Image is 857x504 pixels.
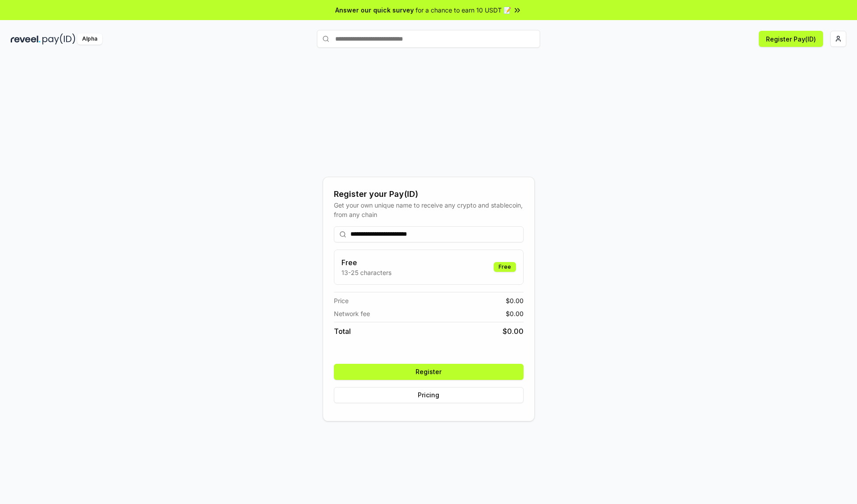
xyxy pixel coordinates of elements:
[334,326,351,337] span: Total
[334,188,524,200] div: Register your Pay(ID)
[334,309,370,318] span: Network fee
[334,364,524,380] button: Register
[759,31,823,47] button: Register Pay(ID)
[341,257,391,268] h3: Free
[506,296,524,305] span: $ 0.00
[506,309,524,318] span: $ 0.00
[42,33,75,45] img: pay_id
[503,326,524,337] span: $ 0.00
[11,33,41,45] img: reveel_dark
[416,5,511,15] span: for a chance to earn 10 USDT 📝
[494,262,516,272] div: Free
[334,200,524,219] div: Get your own unique name to receive any crypto and stablecoin, from any chain
[341,268,391,277] p: 13-25 characters
[335,5,414,15] span: Answer our quick survey
[77,33,102,45] div: Alpha
[334,387,524,403] button: Pricing
[334,296,349,305] span: Price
